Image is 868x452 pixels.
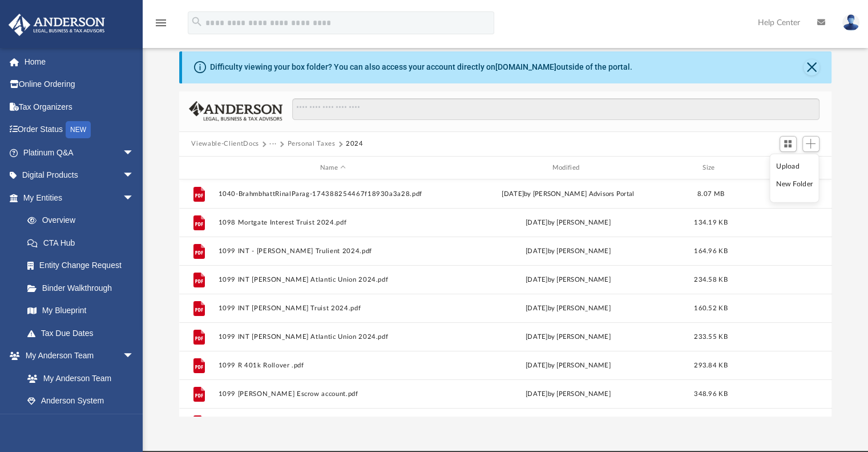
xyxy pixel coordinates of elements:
a: Digital Productsarrow_drop_down [8,164,151,187]
span: 134.19 KB [694,219,727,226]
span: 293.84 KB [694,362,727,369]
button: 1099 INT [PERSON_NAME] Atlantic Union 2024.pdf [218,276,448,283]
span: arrow_drop_down [123,186,146,210]
a: My Anderson Teamarrow_drop_down [8,345,146,367]
div: [DATE] by [PERSON_NAME] [453,275,683,285]
a: Client Referrals [16,412,146,435]
a: Binder Walkthrough [16,277,151,299]
span: 8.07 MB [697,191,724,197]
ul: Add [770,154,819,203]
div: Name [217,163,447,173]
div: NEW [66,121,91,138]
a: Platinum Q&Aarrow_drop_down [8,141,151,164]
div: id [184,163,212,173]
span: 164.96 KB [694,248,727,254]
span: arrow_drop_down [123,141,146,165]
img: User Pic [842,14,859,31]
div: Size [688,163,733,173]
a: Order StatusNEW [8,118,151,142]
i: search [191,15,203,28]
a: Anderson System [16,390,146,413]
img: Anderson Advisors Platinum Portal [5,14,108,36]
div: Difficulty viewing your box folder? You can also access your account directly on outside of the p... [210,61,632,73]
a: Entity Change Request [16,254,151,277]
div: grid [179,179,832,416]
button: 1098 Mortgate Interest Truist 2024.pdf [218,219,448,226]
button: 1040-BrahmbhattRinalParag-174388254467f18930a3a28.pdf [218,190,448,198]
button: 1099 INT [PERSON_NAME] Truist 2024.pdf [218,305,448,312]
div: [DATE] by [PERSON_NAME] [453,389,683,399]
a: My Blueprint [16,299,146,322]
button: Add [802,136,819,152]
li: Upload [776,161,813,173]
span: 160.52 KB [694,305,727,311]
a: menu [154,22,168,30]
span: 234.58 KB [694,277,727,283]
button: 1099 R 401k Rollover .pdf [218,362,448,369]
a: Tax Organizers [8,95,151,118]
div: [DATE] by [PERSON_NAME] [453,361,683,371]
a: CTA Hub [16,231,151,254]
div: [DATE] by [PERSON_NAME] [453,218,683,228]
button: Close [804,59,819,75]
button: 2024 [346,139,364,149]
button: 1099 INT - [PERSON_NAME] Trulient 2024.pdf [218,247,448,255]
a: My Anderson Team [16,367,140,390]
input: Search files and folders [292,98,819,120]
a: [DOMAIN_NAME] [495,62,556,71]
button: Viewable-ClientDocs [191,139,259,149]
button: 1099 [PERSON_NAME] Escrow account.pdf [218,390,448,398]
span: arrow_drop_down [123,164,146,187]
div: id [738,163,818,173]
a: Home [8,50,151,73]
span: 348.96 KB [694,391,727,397]
a: Online Ordering [8,73,151,96]
div: [DATE] by [PERSON_NAME] Advisors Portal [453,189,683,199]
button: Personal Taxes [287,139,335,149]
div: [DATE] by [PERSON_NAME] [453,303,683,314]
i: menu [154,16,168,30]
a: Overview [16,209,151,232]
button: 1099 INT [PERSON_NAME] Atlantic Union 2024.pdf [218,333,448,341]
button: Switch to Grid View [780,136,797,152]
a: Tax Due Dates [16,322,151,345]
button: ··· [269,139,277,149]
div: [DATE] by [PERSON_NAME] [453,332,683,342]
a: My Entitiesarrow_drop_down [8,186,151,209]
div: Modified [453,163,683,173]
div: [DATE] by [PERSON_NAME] [453,246,683,257]
span: 233.55 KB [694,334,727,340]
span: arrow_drop_down [123,345,146,368]
li: New Folder [776,178,813,190]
